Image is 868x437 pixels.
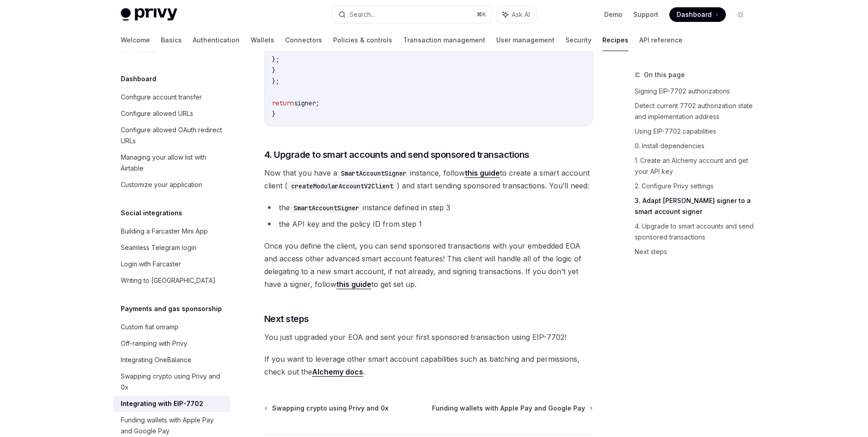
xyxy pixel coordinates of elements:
div: Managing your allow list with Airtable [121,152,225,174]
a: Off-ramping with Privy [113,335,230,352]
h5: Social integrations [121,208,182,218]
a: Detect current 7702 authorization state and implementation address [635,99,755,124]
span: Ask AI [512,10,530,19]
img: light logo [121,8,177,21]
a: 1. Create an Alchemy account and get your API key [635,153,755,179]
a: Integrating OneBalance [113,352,230,368]
span: }; [272,77,279,85]
a: Basics [161,29,182,51]
div: Off-ramping with Privy [121,338,187,349]
a: Wallets [251,29,274,51]
div: Configure allowed URLs [121,108,193,119]
a: Security [565,29,591,51]
a: Dashboard [669,7,726,22]
div: Custom fiat onramp [121,322,179,333]
a: Swapping crypto using Privy and 0x [265,404,389,413]
span: Dashboard [677,10,712,19]
div: Seamless Telegram login [121,242,196,253]
a: Customize your application [113,177,230,193]
span: You just upgraded your EOA and sent your first sponsored transaction using EIP-7702! [264,331,593,343]
a: API reference [639,29,683,51]
div: Configure allowed OAuth redirect URLs [121,125,225,146]
span: }; [272,55,279,63]
a: Transaction management [403,29,485,51]
span: Now that you have a instance, follow to create a smart account client ( ) and start sending spons... [264,166,593,192]
code: createModularAccountV2Client [288,181,397,191]
a: Using EIP-7702 capabilities [635,124,755,139]
span: signer [294,99,316,107]
div: Swapping crypto using Privy and 0x [121,371,225,393]
code: SmartAccountSigner [290,203,363,213]
div: Integrating with EIP-7702 [121,398,203,409]
a: Swapping crypto using Privy and 0x [113,368,230,395]
a: Writing to [GEOGRAPHIC_DATA] [113,272,230,289]
a: Configure allowed OAuth redirect URLs [113,122,230,149]
a: Policies & controls [333,29,392,51]
h5: Dashboard [121,73,156,84]
button: Ask AI [496,6,536,23]
div: Writing to [GEOGRAPHIC_DATA] [121,275,216,286]
a: this guide [465,168,500,178]
span: } [272,110,276,118]
h5: Payments and gas sponsorship [121,303,222,314]
a: 4. Upgrade to smart accounts and send sponsored transactions [635,219,755,245]
a: Seamless Telegram login [113,239,230,256]
li: the API key and the policy ID from step 1 [264,218,593,230]
button: Search...⌘K [332,6,492,23]
span: On this page [644,69,685,80]
a: Configure account transfer [113,89,230,105]
span: 4. Upgrade to smart accounts and send sponsored transactions [264,148,529,161]
a: Signing EIP-7702 authorizations [635,84,755,99]
a: Demo [604,10,622,19]
span: } [272,44,276,52]
a: 3. Adapt [PERSON_NAME] signer to a smart account signer [635,193,755,219]
div: Search... [349,9,375,20]
a: Alchemy docs [312,367,363,377]
a: Integrating with EIP-7702 [113,395,230,412]
a: Custom fiat onramp [113,319,230,335]
div: Configure account transfer [121,92,202,103]
a: Connectors [285,29,322,51]
li: the instance defined in step 3 [264,201,593,214]
a: Managing your allow list with Airtable [113,149,230,177]
a: Configure allowed URLs [113,105,230,122]
span: Once you define the client, you can send sponsored transactions with your embedded EOA and access... [264,239,593,291]
div: Funding wallets with Apple Pay and Google Pay [121,415,225,437]
span: Swapping crypto using Privy and 0x [272,404,389,413]
div: Building a Farcaster Mini App [121,226,208,237]
span: If you want to leverage other smart account capabilities such as batching and permissions, check ... [264,353,593,378]
a: Building a Farcaster Mini App [113,223,230,239]
div: Integrating OneBalance [121,354,191,365]
span: return [272,99,294,107]
span: Next steps [264,312,309,325]
a: Recipes [602,29,628,51]
button: Toggle dark mode [733,7,748,22]
a: 2. Configure Privy settings [635,179,755,193]
a: Funding wallets with Apple Pay and Google Pay [432,404,592,413]
a: 0. Install dependencies [635,139,755,153]
a: Support [633,10,658,19]
span: ⌘ K [477,11,486,18]
code: SmartAccountSigner [337,168,410,178]
a: Login with Farcaster [113,256,230,272]
a: User management [496,29,555,51]
a: this guide [336,280,371,289]
a: Authentication [193,29,240,51]
span: ; [316,99,319,107]
a: Next steps [635,245,755,259]
span: Funding wallets with Apple Pay and Google Pay [432,404,585,413]
span: } [272,66,276,74]
div: Login with Farcaster [121,259,181,270]
a: Welcome [121,29,150,51]
div: Customize your application [121,179,202,190]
